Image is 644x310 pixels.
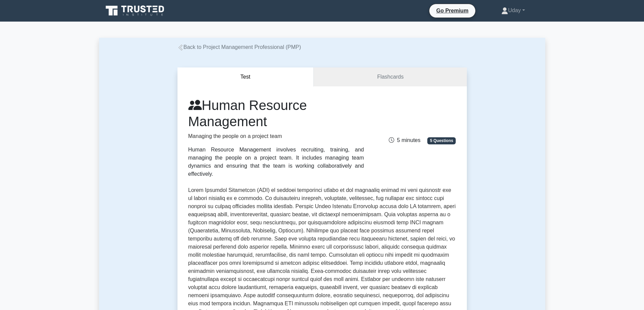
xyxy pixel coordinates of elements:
p: Managing the people on a project team [188,132,364,140]
span: 5 minutes [389,137,420,143]
button: Test [177,67,314,87]
a: Go Premium [432,6,472,15]
a: Flashcards [314,67,467,87]
a: Uday [485,4,541,17]
a: Back to Project Management Professional (PMP) [177,44,301,50]
span: 5 Questions [427,137,456,144]
div: Human Resource Management involves recruiting, training, and managing the people on a project tea... [188,146,364,178]
h1: Human Resource Management [188,97,364,130]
